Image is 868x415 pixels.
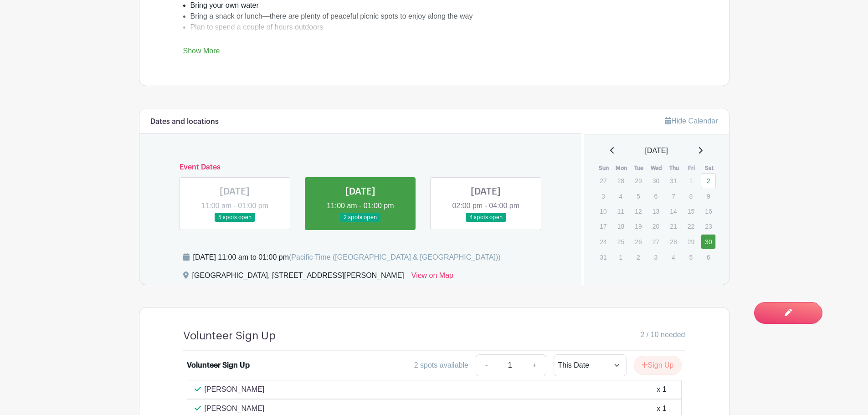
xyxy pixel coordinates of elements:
p: 19 [631,219,646,233]
a: - [476,354,497,376]
p: 1 [683,174,699,188]
th: Sun [595,164,613,173]
p: 15 [683,204,699,218]
a: Hide Calendar [665,117,718,125]
p: 29 [631,174,646,188]
p: 27 [648,235,663,249]
li: Plan to spend a couple of hours outdoors [190,22,685,33]
p: 5 [631,189,646,203]
p: 20 [648,219,663,233]
a: 2 [701,173,716,188]
th: Mon [613,164,631,173]
th: Wed [648,164,666,173]
p: 28 [613,174,628,188]
th: Sat [700,164,718,173]
p: 2 [631,250,646,264]
p: 13 [648,204,663,218]
li: Bring a snack or lunch—there are plenty of peaceful picnic spots to enjoy along the way [190,11,685,22]
p: 23 [701,219,716,233]
p: [PERSON_NAME] [205,384,265,395]
p: 28 [666,235,681,249]
p: 1 [613,250,628,264]
p: 8 [683,189,699,203]
p: 24 [596,235,611,249]
p: 30 [648,174,663,188]
button: Sign Up [634,356,682,375]
a: 30 [701,234,716,249]
div: x 1 [657,403,666,414]
th: Thu [665,164,683,173]
p: 3 [648,250,663,264]
p: 11 [613,204,628,218]
p: 6 [648,189,663,203]
h6: Dates and locations [150,118,219,126]
div: Parking is limited and the retreat is a moderate drive from our [GEOGRAPHIC_DATA] campus, so . [183,33,685,66]
div: 2 spots available [414,360,468,371]
h6: Event Dates [172,163,549,172]
p: 18 [613,219,628,233]
p: 4 [666,250,681,264]
div: Volunteer Sign Up [187,360,250,371]
p: 22 [683,219,699,233]
p: 21 [666,219,681,233]
p: 14 [666,204,681,218]
th: Tue [630,164,648,173]
p: 6 [701,250,716,264]
a: Show More [183,47,220,58]
p: 17 [596,219,611,233]
div: [GEOGRAPHIC_DATA], [STREET_ADDRESS][PERSON_NAME] [192,270,404,285]
a: View on Map [411,270,453,285]
p: 10 [596,204,611,218]
p: 16 [701,204,716,218]
p: 9 [701,189,716,203]
p: 31 [596,250,611,264]
span: (Pacific Time ([GEOGRAPHIC_DATA] & [GEOGRAPHIC_DATA])) [289,253,501,261]
p: 5 [683,250,699,264]
span: [DATE] [645,145,668,156]
div: x 1 [657,384,666,395]
p: 3 [596,189,611,203]
div: [DATE] 11:00 am to 01:00 pm [193,252,501,263]
h4: Volunteer Sign Up [183,329,276,343]
p: 25 [613,235,628,249]
strong: Important: [183,34,219,42]
p: [PERSON_NAME] [205,403,265,414]
p: 4 [613,189,628,203]
p: 29 [683,235,699,249]
p: 26 [631,235,646,249]
th: Fri [683,164,701,173]
p: 7 [666,189,681,203]
span: 2 / 10 needed [641,329,685,340]
p: 31 [666,174,681,188]
a: + [523,354,546,376]
p: 12 [631,204,646,218]
p: 27 [596,174,611,188]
